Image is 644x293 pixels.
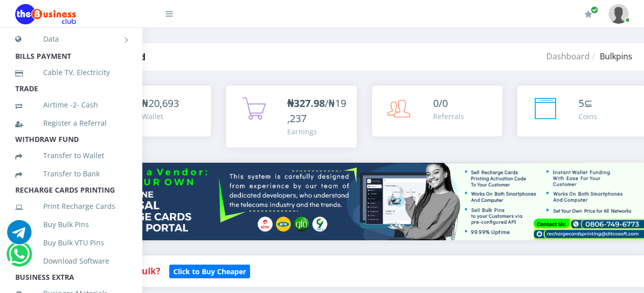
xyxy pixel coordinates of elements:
a: Click to Buy Cheaper [169,265,250,277]
i: Renew/Upgrade Subscription [585,10,592,18]
a: Buy Bulk VTU Pins [15,231,127,254]
li: Bulkpins [590,50,632,62]
a: Download Software [15,249,127,273]
a: Buy Bulk Pins [15,213,127,236]
span: 20,693 [148,96,179,110]
div: Coins [578,111,597,122]
a: Cable TV, Electricity [15,61,127,84]
img: User [608,4,629,24]
div: Wallet [142,111,179,122]
a: Data [15,26,127,52]
span: Renew/Upgrade Subscription [591,6,598,14]
a: ₦20,693 Wallet [81,86,211,136]
a: Chat for support [9,249,29,266]
a: Register a Referral [15,112,127,135]
a: Transfer to Bank [15,162,127,186]
a: Dashboard [546,51,590,62]
a: Transfer to Wallet [15,144,127,167]
div: ⊆ [578,96,597,111]
a: ₦327.98/₦19,237 Earnings [226,86,356,148]
span: 0/0 [433,96,448,110]
b: ₦327.98 [287,96,325,110]
div: ₦ [142,96,179,111]
span: 5 [578,96,584,110]
div: Referrals [433,111,464,122]
div: Earnings [287,126,346,137]
span: /₦19,237 [287,96,346,125]
a: Chat for support [7,228,32,244]
a: 0/0 Referrals [372,86,502,136]
a: Airtime -2- Cash [15,93,127,117]
a: Print Recharge Cards [15,195,127,218]
b: Click to Buy Cheaper [173,267,246,276]
img: Logo [15,4,76,24]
